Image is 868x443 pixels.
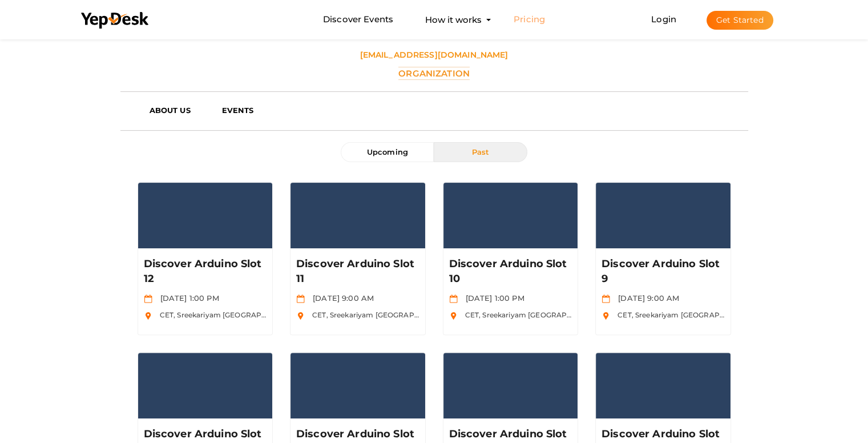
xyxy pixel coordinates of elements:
img: cover-default.png [290,353,425,418]
p: Discover Arduino Slot 12 [144,257,267,285]
img: location.svg [449,312,458,320]
a: Login [651,14,676,25]
img: location.svg [296,312,305,320]
img: cover-default.png [290,183,425,248]
img: cover-default.png [138,353,273,418]
b: EVENTS [222,106,254,115]
img: calendar.svg [601,295,610,303]
span: CET, Sreekariyam [GEOGRAPHIC_DATA], [GEOGRAPHIC_DATA], [GEOGRAPHIC_DATA] [459,311,770,319]
img: cover-default.png [596,353,730,418]
img: calendar.svg [449,295,458,303]
button: Upcoming [341,142,434,162]
a: ABOUT US [141,102,213,119]
span: CET, Sreekariyam [GEOGRAPHIC_DATA], [GEOGRAPHIC_DATA], [GEOGRAPHIC_DATA] [306,311,617,319]
p: Discover Arduino Slot 11 [296,257,419,285]
p: Discover Arduino Slot 10 [449,257,572,285]
a: Discover Events [323,9,393,30]
label: [EMAIL_ADDRESS][DOMAIN_NAME] [360,49,508,61]
img: calendar.svg [296,295,305,303]
img: cover-default.png [138,183,273,248]
span: [DATE] 1:00 PM [155,293,219,303]
a: EVENTS [213,102,277,119]
span: CET, Sreekariyam [GEOGRAPHIC_DATA], [GEOGRAPHIC_DATA], [GEOGRAPHIC_DATA] [154,311,465,319]
span: [DATE] 9:00 AM [307,293,374,303]
span: Past [472,147,490,156]
img: cover-default.png [443,183,578,248]
button: Get Started [706,11,773,30]
b: ABOUT US [150,106,191,115]
img: calendar.svg [144,295,152,303]
button: How it works [422,9,485,30]
label: Organization [398,67,470,80]
span: Upcoming [367,147,408,156]
a: Pricing [514,9,545,30]
img: cover-default.png [596,183,730,248]
p: Discover Arduino Slot 9 [601,257,725,285]
img: location.svg [601,312,610,320]
span: [DATE] 1:00 PM [460,293,524,303]
button: Past [434,142,527,162]
span: [DATE] 9:00 AM [612,293,679,303]
img: location.svg [144,312,152,320]
img: cover-default.png [443,353,578,418]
